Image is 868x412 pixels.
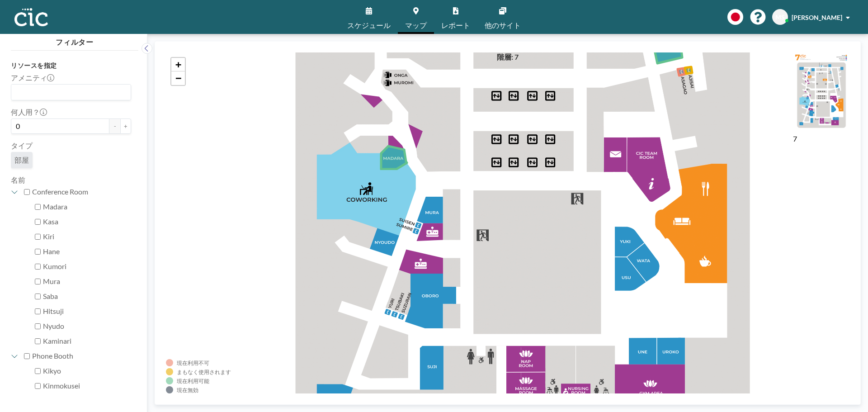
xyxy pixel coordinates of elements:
[171,71,185,85] a: Zoom out
[43,202,131,211] label: Madara
[497,52,519,62] h4: 階層: 7
[441,22,470,29] span: レポート
[347,22,391,29] span: スケジュール
[171,58,185,71] a: Zoom in
[11,73,54,82] label: アメニティ
[11,62,131,70] h3: リソースを指定
[793,52,849,133] img: e756fe08e05d43b3754d147caf3627ee.png
[11,175,25,184] label: 名前
[485,22,521,29] span: 他のサイト
[43,217,131,226] label: Kasa
[175,59,181,70] span: +
[405,22,427,29] span: マップ
[43,366,131,375] label: Kikyo
[109,118,120,134] button: -
[775,13,785,21] span: MS
[43,381,131,390] label: Kinmokusei
[43,277,131,286] label: Mura
[11,85,131,100] div: Search for option
[11,141,33,150] label: タイプ
[32,187,131,196] label: Conference Room
[43,262,131,271] label: Kumori
[43,247,131,256] label: Hane
[43,322,131,331] label: Nyudo
[177,387,198,393] div: 現在無効
[120,118,131,134] button: +
[11,34,138,47] h4: フィルター
[32,351,131,360] label: Phone Booth
[14,8,48,26] img: organization-logo
[12,86,126,98] input: Search for option
[14,156,29,164] span: 部屋
[793,134,797,143] label: 7
[175,72,181,84] span: −
[43,292,131,301] label: Saba
[11,108,47,117] label: 何人用？
[792,14,842,21] span: [PERSON_NAME]
[43,232,131,241] label: Kiri
[43,336,131,346] label: Kaminari
[43,307,131,316] label: Hitsuji
[177,360,209,366] div: 現在利用不可
[177,378,209,384] div: 現在利用可能
[177,369,231,375] div: まもなく使用されます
